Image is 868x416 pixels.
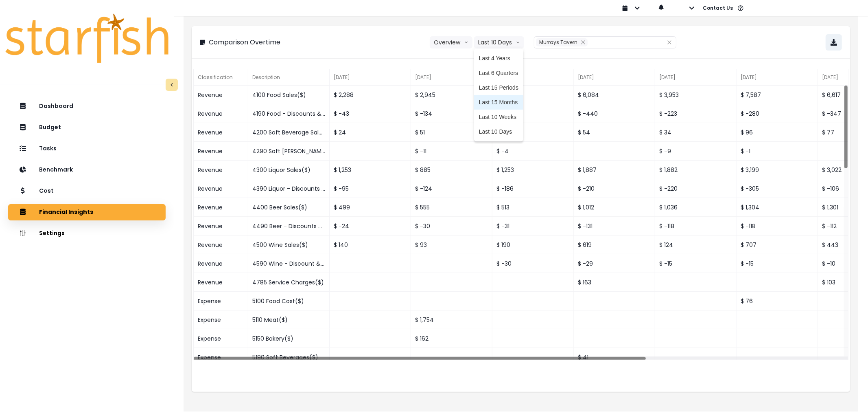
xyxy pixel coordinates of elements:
div: 4390 Liquor - Discounts & Comps($) [248,179,330,198]
div: $ 24 [330,123,411,142]
div: $ 1,882 [655,161,737,179]
div: Expense [194,348,248,367]
div: $ 513 [492,198,574,217]
div: Revenue [194,179,248,198]
div: Revenue [194,273,248,292]
svg: close [581,40,586,45]
div: [DATE] [492,69,574,86]
p: Cost [39,187,54,194]
div: $ 3,953 [655,86,737,104]
button: Settings [8,225,166,242]
div: [DATE] [737,69,818,86]
div: $ 140 [330,236,411,254]
div: 4190 Food - Discounts & Comps($) [248,104,330,123]
div: $ 2,288 [330,86,411,104]
div: $ -30 [411,217,492,236]
div: $ -95 [330,179,411,198]
div: $ -43 [330,104,411,123]
div: $ -124 [411,179,492,198]
div: $ 51 [411,123,492,142]
div: $ 93 [411,236,492,254]
div: $ 96 [737,123,818,142]
span: Last 10 Days [479,128,518,136]
div: Revenue [194,254,248,273]
div: $ 555 [411,198,492,217]
div: Revenue [194,123,248,142]
button: Cost [8,183,166,199]
div: $ -134 [411,104,492,123]
div: Revenue [194,217,248,236]
div: Expense [194,310,248,329]
button: Tasks [8,141,166,157]
div: 4500 Wine Sales($) [248,236,330,254]
button: Remove [579,38,588,46]
div: $ -31 [492,217,574,236]
button: Benchmark [8,162,166,178]
div: $ 58 [492,123,574,142]
div: 5150 Bakery($) [248,329,330,348]
div: 4400 Beer Sales($) [248,198,330,217]
div: $ 3,199 [737,161,818,179]
div: $ 1,754 [411,310,492,329]
div: $ 885 [411,161,492,179]
div: $ 34 [655,123,737,142]
button: Last 10 Daysarrow down line [474,36,524,48]
div: $ 41 [574,348,655,367]
div: $ -118 [655,217,737,236]
div: 4300 Liquor Sales($) [248,161,330,179]
div: 5100 Food Cost($) [248,292,330,310]
div: 4490 Beer - Discounts & Comps($) [248,217,330,236]
div: $ -220 [655,179,737,198]
div: $ 707 [737,236,818,254]
div: $ 124 [655,236,737,254]
div: $ -440 [574,104,655,123]
p: Budget [39,124,61,131]
div: Revenue [194,104,248,123]
div: $ -112 [492,104,574,123]
button: Overviewarrow down line [430,36,472,48]
div: $ 1,012 [574,198,655,217]
button: Budget [8,119,166,136]
div: Revenue [194,236,248,254]
div: $ -9 [655,142,737,161]
div: Revenue [194,142,248,161]
div: Expense [194,329,248,348]
div: $ -210 [574,179,655,198]
ul: Last 10 Daysarrow down line [474,48,523,141]
div: [DATE] [574,69,655,86]
span: Last 15 Months [479,98,518,106]
div: $ 2,746 [492,86,574,104]
div: $ -1 [737,142,818,161]
div: 5110 Meat($) [248,310,330,329]
div: $ -24 [330,217,411,236]
svg: arrow down line [464,38,468,46]
div: $ -305 [737,179,818,198]
div: Expense [194,292,248,310]
div: [DATE] [411,69,492,86]
div: Murrays Tavern [536,38,588,46]
div: $ 6,084 [574,86,655,104]
svg: arrow down line [516,38,520,46]
button: Financial Insights [8,204,166,220]
div: Classification [194,69,248,86]
button: Clear [667,38,672,46]
div: Revenue [194,86,248,104]
div: Revenue [194,161,248,179]
div: $ -15 [737,254,818,273]
div: $ -131 [574,217,655,236]
div: $ 1,036 [655,198,737,217]
div: $ 619 [574,236,655,254]
div: $ -280 [737,104,818,123]
div: $ 54 [574,123,655,142]
div: 5190 Soft Beverages($) [248,348,330,367]
div: Description [248,69,330,86]
div: $ 1,253 [330,161,411,179]
div: $ 1,887 [574,161,655,179]
div: 4590 Wine - Discount & Comps($) [248,254,330,273]
div: $ -11 [411,142,492,161]
div: 4290 Soft [PERSON_NAME]. - Discounts & Comps($) [248,142,330,161]
div: $ 2,945 [411,86,492,104]
div: $ 7,587 [737,86,818,104]
div: $ -4 [492,142,574,161]
span: Murrays Tavern [539,39,577,46]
